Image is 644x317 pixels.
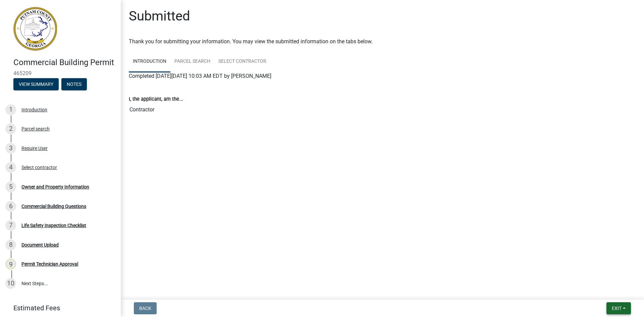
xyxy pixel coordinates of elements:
a: Parcel search [170,51,214,72]
div: Owner and Property Information [21,184,89,189]
div: Introduction [21,107,47,112]
div: 9 [5,259,16,269]
div: 2 [5,123,16,134]
div: Parcel search [21,126,50,131]
label: I, the applicant, am the... [129,97,183,102]
div: Thank you for submitting your information. You may view the submitted information on the tabs below. [129,38,636,46]
div: 3 [5,143,16,154]
div: 4 [5,162,16,173]
span: Exit [612,306,622,311]
div: 1 [5,104,16,115]
div: Document Upload [21,243,59,247]
wm-modal-confirm: Notes [61,82,87,87]
a: Select contractor [214,51,270,72]
button: Exit [606,302,631,314]
div: Commercial Building Questions [21,204,86,209]
div: Life Safety Inspection Checklist [21,223,86,228]
div: 6 [5,201,16,212]
a: Estimated Fees [5,301,110,315]
button: View Summary [13,78,59,90]
h4: Commercial Building Permit [13,58,115,67]
div: Require User [21,146,48,151]
div: Permit Technician Approval [21,262,78,266]
div: 10 [5,278,16,289]
img: Putnam County, Georgia [13,7,57,51]
span: Completed [DATE][DATE] 10:03 AM EDT by [PERSON_NAME] [129,73,271,79]
span: 465209 [13,70,107,76]
div: Select contractor [21,165,57,170]
button: Back [134,302,157,314]
div: 7 [5,220,16,231]
wm-modal-confirm: Summary [13,82,59,87]
button: Notes [61,78,87,90]
span: Back [139,306,151,311]
h1: Submitted [129,8,190,24]
div: 5 [5,181,16,192]
div: 8 [5,240,16,250]
a: Introduction [129,51,170,72]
